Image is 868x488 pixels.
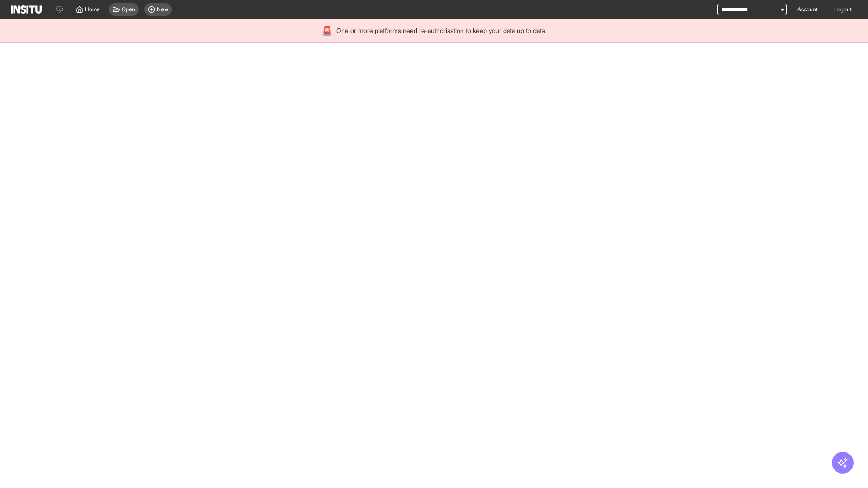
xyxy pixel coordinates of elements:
[85,6,100,13] span: Home
[321,24,333,37] div: 🚨
[336,26,547,35] span: One or more platforms need re-authorisation to keep your data up to date.
[122,6,135,13] span: Open
[157,6,168,13] span: New
[11,5,42,14] img: Logo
